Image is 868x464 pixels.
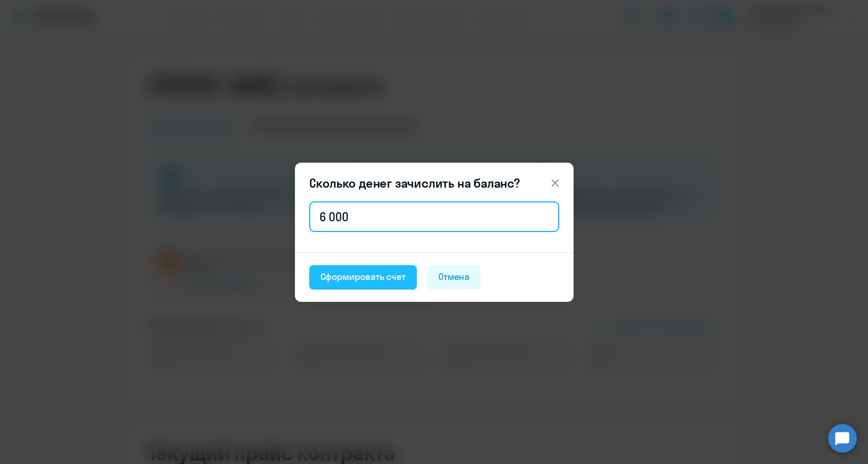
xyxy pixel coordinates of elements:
div: Отмена [438,270,470,283]
div: Сформировать счет [320,270,406,283]
button: Отмена [427,265,481,290]
input: 1 000 000 000 € [309,201,559,232]
button: Сформировать счет [309,265,417,290]
header: Сколько денег зачислить на баланс? [295,175,574,191]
